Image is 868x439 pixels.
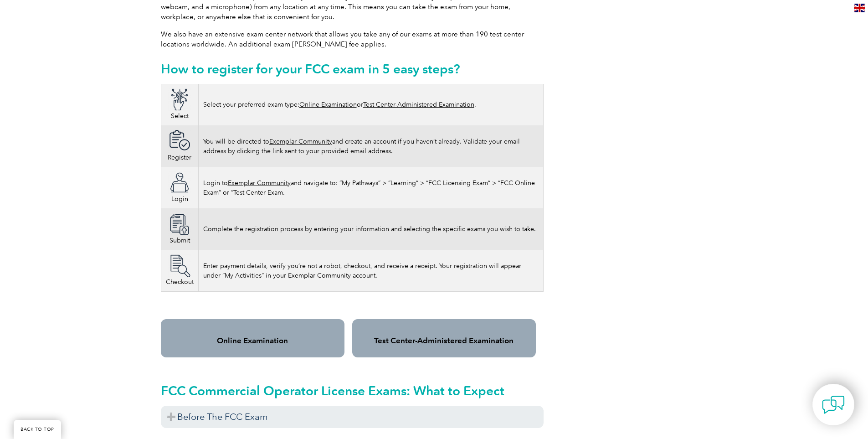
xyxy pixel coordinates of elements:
a: Online Examination [299,101,357,108]
td: Checkout [161,250,198,292]
td: Enter payment details, verify you’re not a robot, checkout, and receive a receipt. Your registrat... [198,250,543,292]
img: contact-chat.png [822,393,845,416]
td: Complete the registration process by entering your information and selecting the specific exams y... [198,208,543,250]
td: Login to and navigate to: “My Pathways” > “Learning” > “FCC Licensing Exam” > “FCC Online Exam” o... [198,167,543,208]
a: Test Center-Administered Examination [363,101,474,108]
td: Select [161,84,198,125]
a: Test Center-Administered Examination [374,336,514,345]
a: BACK TO TOP [14,420,61,439]
h2: FCC Commercial Operator License Exams: What to Expect [161,383,544,398]
td: Select your preferred exam type: or . [198,84,543,125]
h2: How to register for your FCC exam in 5 easy steps? [161,62,544,76]
td: Register [161,125,198,167]
img: en [854,4,865,12]
td: You will be directed to and create an account if you haven’t already. Validate your email address... [198,125,543,167]
a: Exemplar Community [228,179,291,187]
h3: Before The FCC Exam [161,406,544,428]
td: Login [161,167,198,208]
td: Submit [161,208,198,250]
a: Online Examination [217,336,288,345]
p: We also have an extensive exam center network that allows you take any of our exams at more than ... [161,29,544,49]
a: Exemplar Community [269,138,332,145]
